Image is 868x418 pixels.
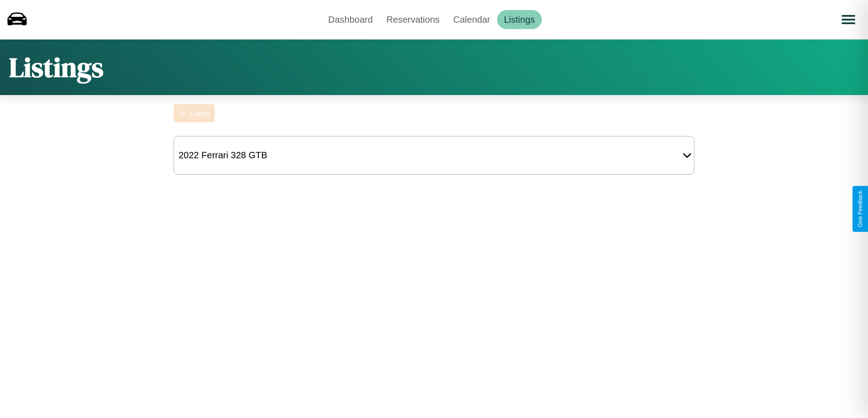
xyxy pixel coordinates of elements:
[447,10,497,29] a: Calendar
[174,104,215,122] button: Listing
[380,10,447,29] a: Reservations
[174,146,272,165] div: 2022 Ferrari 328 GTB
[497,10,542,29] a: Listings
[190,110,210,117] div: Listing
[857,191,863,227] div: Give Feedback
[321,10,380,29] a: Dashboard
[836,7,861,32] button: Open menu
[9,49,103,86] h1: Listings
